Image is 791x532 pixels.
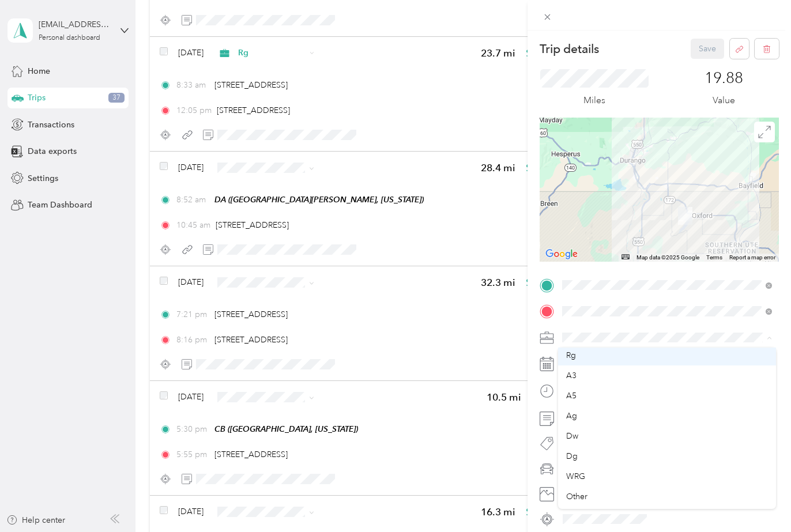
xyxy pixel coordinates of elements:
[566,371,577,380] span: A3
[706,254,722,261] a: Terms (opens in new tab)
[543,247,581,262] a: Open this area in Google Maps (opens a new window)
[636,254,699,261] span: Map data ©2025 Google
[566,411,577,421] span: Ag
[583,93,605,108] p: Miles
[726,467,791,532] iframe: Everlance-gr Chat Button Frame
[621,254,630,259] button: Keyboard shortcuts
[566,431,578,441] span: Dw
[540,41,599,57] p: Trip details
[543,247,581,262] img: Google
[566,350,576,360] span: Rg
[705,69,743,88] p: 19.88
[566,471,585,481] span: WRG
[729,254,775,261] a: Report a map error
[566,391,577,401] span: A5
[566,492,587,501] span: Other
[713,93,735,108] p: Value
[566,451,578,461] span: Dg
